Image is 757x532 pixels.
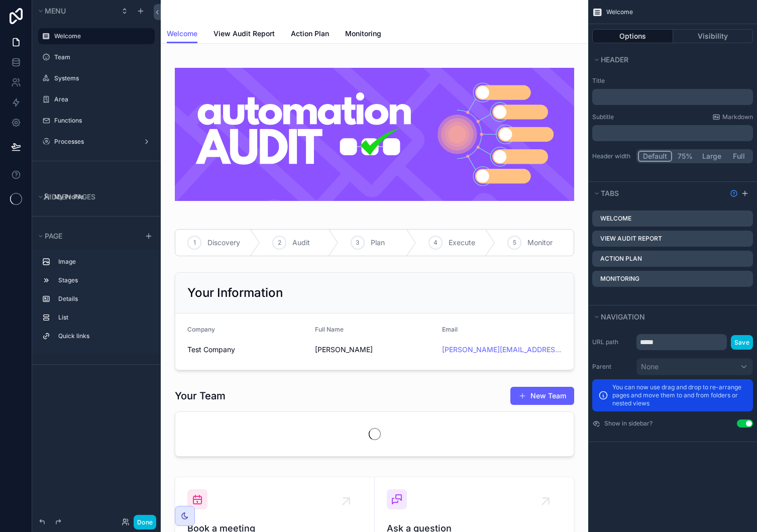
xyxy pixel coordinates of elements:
[600,275,639,283] label: Monitoring
[36,190,151,204] button: Hidden pages
[600,215,631,223] label: Welcome
[600,235,662,243] label: View Audit Report
[601,189,619,197] span: Tabs
[592,363,632,371] label: Parent
[592,338,632,346] label: URL path
[54,74,149,82] label: Systems
[167,29,197,39] span: Welcome
[592,310,747,324] button: Navigation
[592,89,753,105] div: scrollable content
[638,151,672,162] button: Default
[592,29,673,43] button: Options
[673,29,753,43] button: Visibility
[698,151,726,162] button: Large
[45,7,66,15] span: Menu
[730,189,738,197] svg: Show help information
[54,117,149,125] label: Functions
[58,295,147,303] label: Details
[726,151,751,162] button: Full
[592,152,632,160] label: Header width
[54,32,149,40] label: Welcome
[712,113,753,121] a: Markdown
[58,258,147,266] label: Image
[291,29,329,39] span: Action Plan
[641,362,659,372] span: None
[672,151,698,162] button: 75%
[612,383,747,407] p: You can now use drag and drop to re-arrange pages and move them to and from folders or nested views
[291,25,329,45] a: Action Plan
[606,8,633,16] span: Welcome
[58,332,147,340] label: Quick links
[600,255,642,263] label: Action Plan
[54,53,149,61] label: Team
[32,249,161,354] div: scrollable content
[345,29,381,39] span: Monitoring
[731,335,753,350] button: Save
[345,25,381,45] a: Monitoring
[134,515,156,529] button: Done
[58,313,147,322] label: List
[213,29,275,39] span: View Audit Report
[54,193,149,201] label: My Profile
[592,125,753,141] div: scrollable content
[54,95,149,103] label: Area
[604,419,653,428] label: Show in sidebar?
[592,113,614,121] label: Subtitle
[213,25,275,45] a: View Audit Report
[36,4,115,18] button: Menu
[58,276,147,284] label: Stages
[167,25,197,44] a: Welcome
[601,55,628,64] span: Header
[592,53,747,67] button: Header
[722,113,753,121] span: Markdown
[45,232,62,240] span: Page
[36,229,139,243] button: Page
[592,77,753,85] label: Title
[592,186,726,200] button: Tabs
[601,312,645,321] span: Navigation
[54,138,135,146] label: Processes
[636,358,753,375] button: None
